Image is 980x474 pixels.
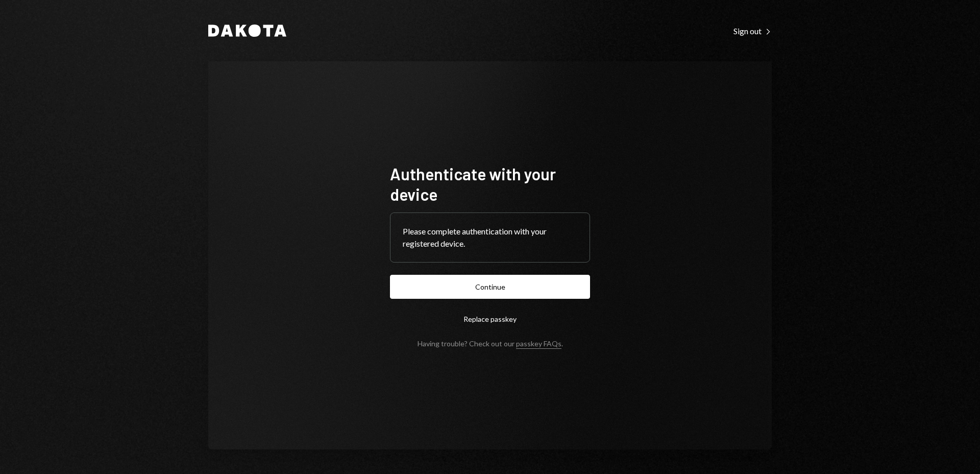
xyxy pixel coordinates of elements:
[733,26,772,36] div: Sign out
[390,275,590,299] button: Continue
[390,307,590,331] button: Replace passkey
[418,339,563,348] div: Having trouble? Check out our .
[516,339,561,349] a: passkey FAQs
[403,225,577,250] div: Please complete authentication with your registered device.
[733,25,772,36] a: Sign out
[390,163,590,204] h1: Authenticate with your device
